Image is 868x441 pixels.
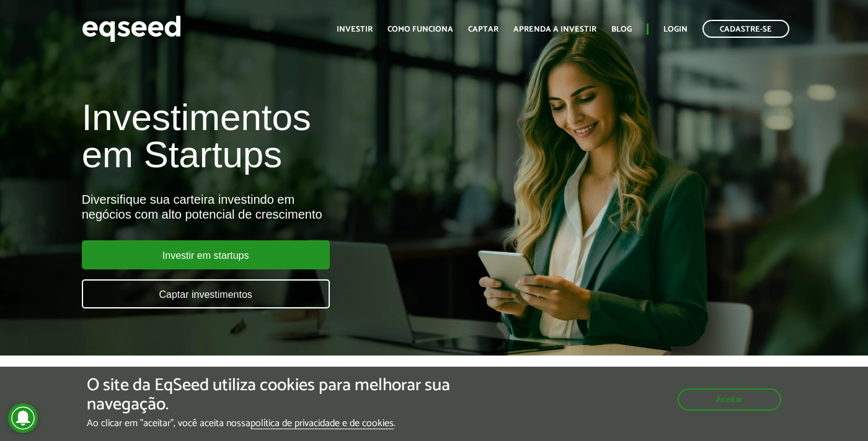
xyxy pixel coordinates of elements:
a: Blog [611,25,632,33]
a: Cadastre-se [702,20,789,38]
a: Captar [468,25,498,33]
a: Investir em startups [82,240,330,269]
div: Diversifique sua carteira investindo em negócios com alto potencial de crescimento [82,192,497,222]
h5: O site da EqSeed utiliza cookies para melhorar sua navegação. [87,376,503,414]
a: Como funciona [387,25,453,33]
a: Captar investimentos [82,279,330,308]
a: Investir [337,25,373,33]
a: Login [663,25,688,33]
button: Aceitar [678,388,781,411]
h1: Investimentos em Startups [82,99,497,173]
a: política de privacidade e de cookies [250,419,394,429]
p: Ao clicar em "aceitar", você aceita nossa . [87,417,503,429]
a: Aprenda a investir [513,25,596,33]
img: EqSeed [82,12,181,45]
